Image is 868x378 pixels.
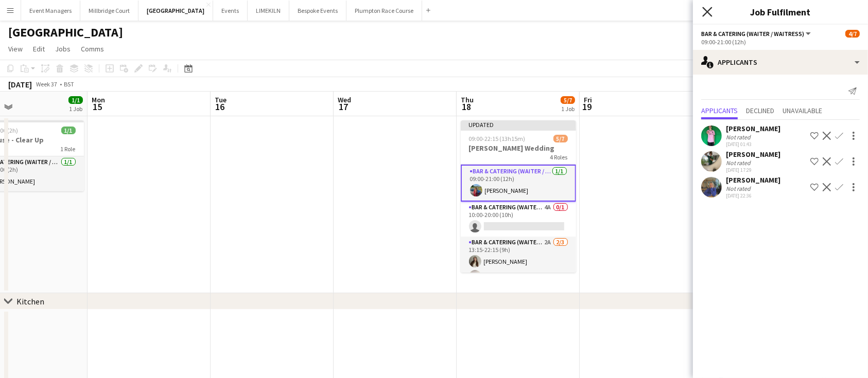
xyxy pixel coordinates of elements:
button: Bar & Catering (Waiter / waitress) [701,30,812,38]
span: 1 Role [61,145,76,153]
div: Not rated [726,133,753,141]
div: [DATE] [8,79,32,89]
span: Comms [81,44,104,53]
span: 4 Roles [550,153,568,161]
div: 1 Job [69,105,82,113]
app-card-role: Bar & Catering (Waiter / waitress)4A0/110:00-20:00 (10h) [461,202,576,237]
button: Event Managers [21,1,80,21]
span: Applicants [701,107,738,114]
span: 5/7 [553,135,568,142]
div: 1 Job [561,105,575,113]
a: Edit [29,42,49,56]
div: Not rated [726,185,753,192]
div: Updated [461,120,576,129]
span: 15 [90,101,105,113]
span: 5/7 [561,96,575,104]
div: [PERSON_NAME] [726,150,780,159]
div: [DATE] 22:36 [726,192,780,199]
div: Not rated [726,159,753,167]
span: Thu [461,95,474,104]
span: 4/7 [845,30,860,38]
app-card-role: Bar & Catering (Waiter / waitress)2A2/313:15-22:15 (9h)[PERSON_NAME][PERSON_NAME] [461,237,576,301]
span: Unavailable [783,107,822,114]
h3: [PERSON_NAME] Wedding [461,143,576,153]
span: Week 37 [34,80,60,88]
span: 09:00-22:15 (13h15m) [469,135,526,142]
div: [PERSON_NAME] [726,175,780,185]
button: Events [213,1,248,21]
span: View [8,44,23,53]
span: 1/1 [68,96,83,104]
span: Edit [33,44,45,53]
div: Applicants [693,50,868,75]
div: Kitchen [16,296,44,307]
span: 18 [459,101,474,113]
div: BST [64,80,74,88]
button: Millbridge Court [80,1,138,21]
span: Mon [92,95,105,104]
button: [GEOGRAPHIC_DATA] [138,1,213,21]
span: Declined [746,107,774,114]
button: Plumpton Race Course [346,1,422,21]
app-job-card: Updated09:00-22:15 (13h15m)5/7[PERSON_NAME] Wedding4 RolesBar & Catering (Waiter / waitress)1/109... [461,120,576,273]
span: 19 [582,101,592,113]
div: [DATE] 17:29 [726,167,780,173]
span: 17 [336,101,351,113]
span: 16 [213,101,227,113]
span: Fri [584,95,592,104]
button: LIMEKILN [248,1,289,21]
div: 09:00-21:00 (12h) [701,38,860,46]
span: Wed [338,95,351,104]
span: Tue [215,95,227,104]
a: Comms [77,42,108,56]
span: Jobs [55,44,71,53]
span: 1/1 [61,127,76,134]
span: Bar & Catering (Waiter / waitress) [701,30,804,38]
h3: Job Fulfilment [693,5,868,19]
a: View [4,42,27,56]
div: [DATE] 01:43 [726,141,780,148]
a: Jobs [51,42,75,56]
h1: [GEOGRAPHIC_DATA] [8,25,123,40]
div: [PERSON_NAME] [726,124,780,133]
button: Bespoke Events [289,1,346,21]
app-card-role: Bar & Catering (Waiter / waitress)1/109:00-21:00 (12h)[PERSON_NAME] [461,165,576,202]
